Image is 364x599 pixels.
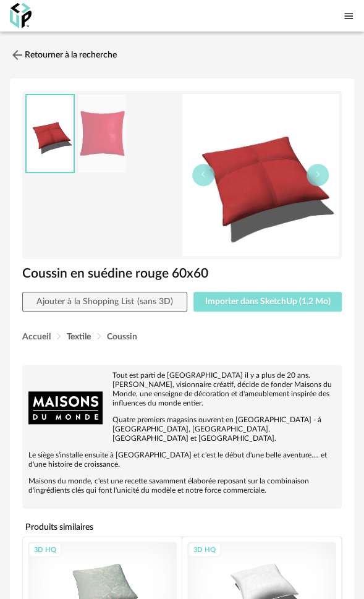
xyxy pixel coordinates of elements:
span: Coussin [107,333,137,341]
img: svg+xml;base64,PHN2ZyB3aWR0aD0iMjQiIGhlaWdodD0iMjQiIHZpZXdCb3g9IjAgMCAyNCAyNCIgZmlsbD0ibm9uZSIgeG... [10,48,25,62]
div: 3D HQ [188,542,221,558]
div: 3D HQ [28,542,62,558]
span: Accueil [22,333,51,341]
p: Tout est parti de [GEOGRAPHIC_DATA] il y a plus de 20 ans. [PERSON_NAME], visionnaire créatif, dé... [28,371,336,408]
img: brand logo [28,371,103,445]
button: Ajouter à la Shopping List (sans 3D) [22,292,187,312]
p: Maisons du monde, c'est une recette savamment élaborée reposant sur la combinaison d'ingrédients ... [28,477,336,495]
p: Quatre premiers magasins ouvrent en [GEOGRAPHIC_DATA] - à [GEOGRAPHIC_DATA], [GEOGRAPHIC_DATA], [... [28,415,336,443]
span: Textile [67,333,91,341]
img: thumbnail.png [182,94,339,256]
h4: Produits similaires [22,519,342,536]
h1: Coussin en suédine rouge 60x60 [22,265,342,282]
span: Menu icon [343,9,354,22]
a: Retourner à la recherche [10,41,117,69]
button: Importer dans SketchUp (1,2 Mo) [193,292,342,312]
img: coussin-en-suedine-rouge-60x60-1000-5-40-226360_1.jpg [78,95,127,173]
span: Ajouter à la Shopping List (sans 3D) [36,297,172,306]
img: thumbnail.png [27,95,74,172]
span: Importer dans SketchUp (1,2 Mo) [205,297,330,306]
div: Breadcrumb [22,330,342,345]
img: OXP [10,3,32,28]
p: Le siège s'installe ensuite à [GEOGRAPHIC_DATA] et c'est le début d'une belle aventure.... et d'u... [28,451,336,469]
